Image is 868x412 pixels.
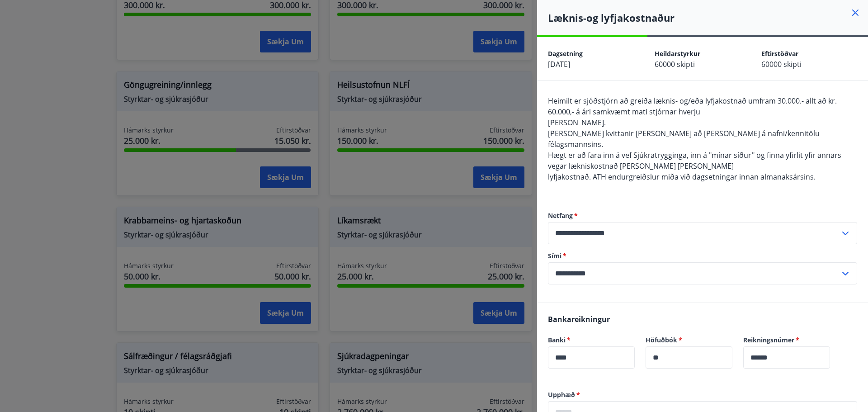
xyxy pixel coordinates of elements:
label: Upphæð [548,390,857,399]
span: Bankareikningur [548,314,610,324]
span: Dagsetning [548,49,583,58]
label: Banki [548,336,635,345]
label: Netfang [548,211,857,220]
span: lyfjakostnað. ATH endurgreiðslur miða við dagsetningar innan almanaksársins. [548,172,816,182]
span: Heildarstyrkur [655,49,700,58]
span: Heimilt er sjóðstjórn að greiða læknis- og/eða lyfjakostnað umfram 30.000.- allt að kr. 60.000,- ... [548,96,837,117]
span: 60000 skipti [761,59,802,69]
span: [DATE] [548,59,570,69]
span: Hægt er að fara inn á vef Sjúkratrygginga, inn á "mínar síður" og finna yfirlit yfir annars vegar... [548,150,841,171]
span: [PERSON_NAME]. [548,118,606,128]
label: Höfuðbók [646,336,732,345]
label: Sími [548,251,857,260]
label: Reikningsnúmer [743,336,830,345]
span: 60000 skipti [655,59,695,69]
h4: Læknis-og lyfjakostnaður [548,11,868,24]
span: Eftirstöðvar [761,49,798,58]
span: [PERSON_NAME] kvittanir [PERSON_NAME] að [PERSON_NAME] á nafni/kennitölu félagsmannsins. [548,128,820,149]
